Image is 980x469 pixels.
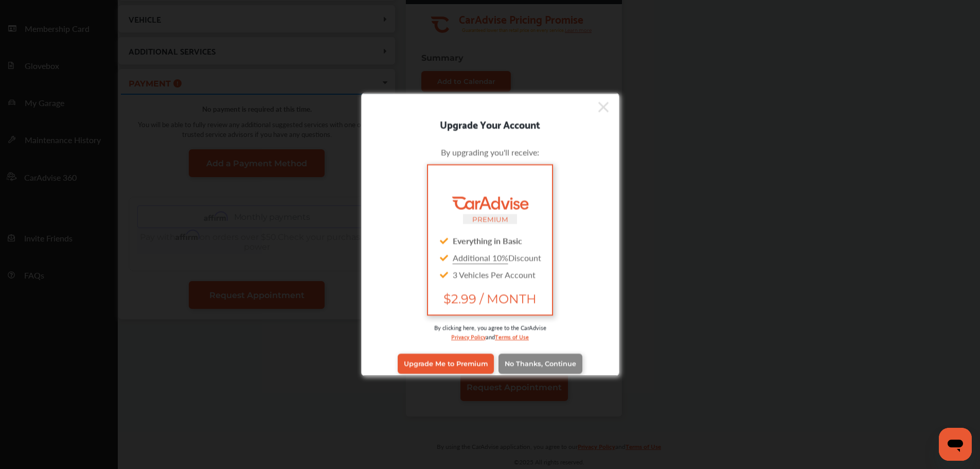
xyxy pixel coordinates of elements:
[472,215,508,223] small: PREMIUM
[362,115,619,132] div: Upgrade Your Account
[436,266,543,283] div: 3 Vehicles Per Account
[436,291,543,306] span: $2.99 / MONTH
[453,251,508,263] u: Additional 10%
[939,428,972,461] iframe: Button to launch messaging window
[505,360,576,368] span: No Thanks, Continue
[377,323,603,351] div: By clicking here, you agree to the CarAdvise and
[498,354,582,373] a: No Thanks, Continue
[495,331,529,341] a: Terms of Use
[377,146,603,158] div: By upgrading you'll receive:
[404,360,488,368] span: Upgrade Me to Premium
[451,331,486,341] a: Privacy Policy
[453,251,541,263] span: Discount
[453,234,522,246] strong: Everything in Basic
[398,354,494,373] a: Upgrade Me to Premium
